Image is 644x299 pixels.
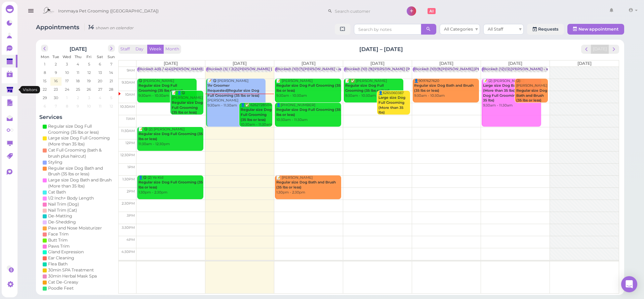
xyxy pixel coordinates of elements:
[110,95,113,101] span: 5
[48,213,72,219] div: De-Matting
[48,279,78,285] div: Cat De-Greasy
[65,78,69,84] span: 17
[138,175,203,195] div: 👤😋 (2) Ye Kid 1:30pm - 2:30pm
[43,103,47,109] span: 6
[207,83,259,97] b: 1hr Groomer Requested|Regular size Dog Full Grooming (35 lbs or less)
[127,165,135,169] span: 1pm
[70,45,87,52] h2: [DATE]
[48,165,113,177] div: Regular size Dog Bath and Brush (35 lbs or less)
[370,61,385,66] span: [DATE]
[75,86,81,92] span: 25
[276,180,336,189] b: Regular size Dog Bath and Brush (35 lbs or less)
[121,250,135,254] span: 4:30pm
[54,61,57,67] span: 2
[65,70,70,76] span: 10
[122,80,135,85] span: 9:30am
[276,79,341,98] div: 📝 [PERSON_NAME] 9:30am - 10:30am
[138,79,197,98] div: 😋 [PERSON_NAME] 9:30am - 10:30am
[172,100,203,115] b: Regular size Dog Full Grooming (35 lbs or less)
[43,70,47,76] span: 8
[483,83,538,102] b: Large size Dog Bath and Brush (More than 35 lbs)|Large size Dog Full Grooming (More than 35 lbs)
[483,79,541,108] div: 📝 (2) [PERSON_NAME] 9:30am - 11:30am
[332,6,398,16] input: Search customer
[345,79,403,98] div: 📝 ✅ [PERSON_NAME] 9:30am - 10:30am
[48,249,84,255] div: Gland Expression
[39,114,117,120] h4: Services
[109,103,114,109] span: 12
[86,86,92,92] span: 26
[98,95,102,101] span: 4
[41,54,49,59] span: Mon
[87,61,91,67] span: 5
[621,276,637,292] div: Open Intercom Messenger
[86,54,91,59] span: Fri
[131,45,148,54] button: Day
[98,70,103,76] span: 13
[48,195,94,201] div: 1/2 Inch+ Body Length
[48,147,113,159] div: Cat Full Grooming (bath & brush plus haircut)
[53,86,58,92] span: 23
[138,127,203,147] div: 📝 😋 (2) [PERSON_NAME] 11:30am - 12:30pm
[109,78,114,84] span: 21
[36,24,81,31] span: Appointments
[126,238,135,242] span: 4pm
[98,61,102,67] span: 6
[207,79,266,108] div: 📝 😋 [PERSON_NAME] [PERSON_NAME] 9:30am - 11:30am
[41,45,48,52] button: prev
[127,213,135,218] span: 3pm
[76,103,80,109] span: 9
[54,103,57,109] span: 7
[483,67,569,72] div: Blocked: (12)(12)[PERSON_NAME] • appointment
[108,54,115,59] span: Sun
[301,61,316,66] span: [DATE]
[414,79,479,98] div: 👤9097627620 9:30am - 10:30am
[87,95,91,101] span: 3
[276,103,341,123] div: 👤[PHONE_NUMBER] 10:30am - 11:30am
[516,79,548,108] div: (2) [PERSON_NAME] 9:30am - 10:30am
[125,141,135,145] span: 12pm
[581,45,592,54] button: prev
[138,67,230,72] div: Blocked: 4(6) / 4(4)[PERSON_NAME] • appointment
[48,243,70,249] div: Paws Trim
[276,67,361,72] div: Blocked: (10)(7)[PERSON_NAME] • appointment
[43,61,46,67] span: 1
[48,261,68,267] div: Flea Bath
[138,180,203,189] b: Regular size Dog Full Grooming (35 lbs or less)
[120,153,135,157] span: 12:30pm
[65,61,69,67] span: 3
[567,24,624,35] button: New appointment
[276,175,341,195] div: 📝 [PERSON_NAME] 1:30pm - 2:30pm
[63,54,71,59] span: Wed
[516,88,547,102] b: Regular size Dog Bath and Brush (35 lbs or less)
[359,45,403,53] h2: [DATE] – [DATE]
[609,45,619,54] button: next
[54,70,58,76] span: 9
[345,83,390,93] b: Regular size Dog Full Grooming (35 lbs or less)
[108,86,114,92] span: 28
[108,45,115,52] button: next
[42,95,48,101] span: 29
[20,86,40,93] div: Visitors
[121,129,135,133] span: 11:30am
[118,45,132,54] button: Staff
[138,83,183,93] b: Regular size Dog Full Grooming (35 lbs or less)
[354,24,421,35] input: Search by notes
[138,132,203,141] b: Regular size Dog Full Grooming (35 lbs or less)
[48,123,113,135] div: Regular size Dog Full Grooming (35 lbs or less)
[48,225,102,231] div: Paw and Nose Moisturizer
[66,95,68,101] span: 1
[48,285,74,291] div: Poodle Feet
[48,135,113,147] div: Large size Dog Full Grooming (More than 35 lbs)
[48,267,94,273] div: 30min SPA Treatment
[122,201,135,206] span: 2:30pm
[444,27,473,32] span: All Categories
[171,91,203,140] div: 📝 👤😋 [PERSON_NAME] mini schnauzer , bad for grooming puppy 10:00am - 11:00am
[207,67,355,72] div: Blocked: (3) / 2(2)[PERSON_NAME] [PERSON_NAME] 9:30 10:00 1:30 • appointment
[53,78,58,84] span: 16
[42,78,47,84] span: 15
[76,70,80,76] span: 11
[164,61,178,66] span: [DATE]
[75,78,80,84] span: 18
[276,83,340,93] b: Regular size Dog Full Grooming (35 lbs or less)
[96,26,134,30] small: shown on calendar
